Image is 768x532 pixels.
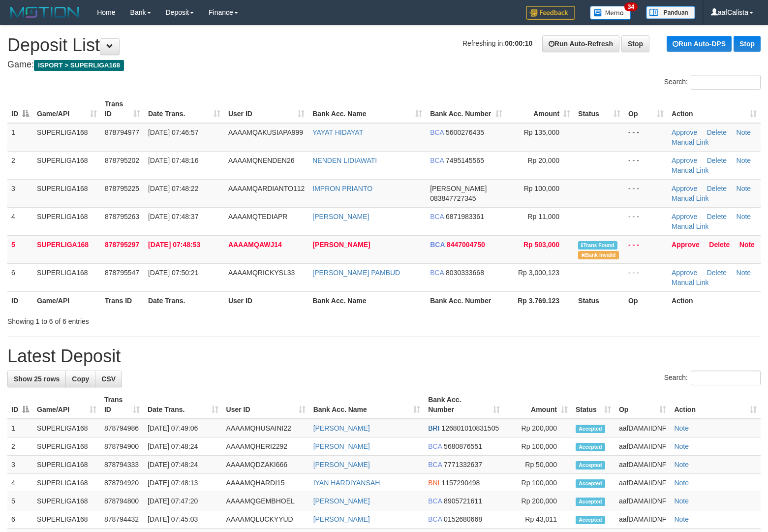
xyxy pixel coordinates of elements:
[624,2,638,11] span: 34
[105,241,139,249] span: 878795297
[518,269,559,277] span: Rp 3,000,123
[672,156,697,164] a: Approve
[144,510,222,529] td: [DATE] 07:45:03
[664,75,761,90] label: Search:
[430,156,444,164] span: BCA
[313,461,370,469] a: [PERSON_NAME]
[105,156,139,164] span: 878795202
[100,456,144,474] td: 878794333
[504,456,572,474] td: Rp 50,000
[228,213,288,220] span: AAAAMQTEDIAPR
[222,438,309,456] td: AAAAMQHERI2292
[33,391,100,419] th: Game/API: activate to sort column ascending
[615,456,670,474] td: aafDAMAIIDNF
[100,492,144,510] td: 878794800
[7,35,761,55] h1: Deposit List
[33,179,101,207] td: SUPERLIGA168
[308,291,426,310] th: Bank Acc. Name
[462,39,532,47] span: Refreshing in:
[7,123,33,152] td: 1
[672,269,697,277] a: Approve
[441,424,499,432] span: Copy 126801010831505 to clipboard
[668,291,761,310] th: Action
[33,151,101,179] td: SUPERLIGA168
[615,474,670,492] td: aafDAMAIIDNF
[646,6,695,19] img: panduan.png
[576,516,605,524] span: Accepted
[527,156,559,164] span: Rp 20,000
[430,269,444,277] span: BCA
[590,6,631,20] img: Button%20Memo.svg
[428,424,439,432] span: BRI
[95,371,122,387] a: CSV
[621,35,649,52] a: Stop
[664,371,761,385] label: Search:
[624,179,668,207] td: - - -
[524,185,559,192] span: Rp 100,000
[144,391,222,419] th: Date Trans.: activate to sort column ascending
[33,95,101,123] th: Game/API: activate to sort column ascending
[7,419,33,438] td: 1
[105,185,139,192] span: 878795225
[222,510,309,529] td: AAAAMQLUCKYYUD
[148,241,200,249] span: [DATE] 07:48:53
[33,456,100,474] td: SUPERLIGA168
[313,442,370,450] a: [PERSON_NAME]
[148,128,198,136] span: [DATE] 07:46:57
[624,291,668,310] th: Op
[222,391,309,419] th: User ID: activate to sort column ascending
[447,241,485,249] span: Copy 8447004750 to clipboard
[144,438,222,456] td: [DATE] 07:48:24
[228,128,303,136] span: AAAAMQAKUSIAPA999
[33,474,100,492] td: SUPERLIGA168
[144,492,222,510] td: [DATE] 07:47:20
[428,442,442,450] span: BCA
[446,156,484,164] span: Copy 7495145565 to clipboard
[446,269,484,277] span: Copy 8030333668 to clipboard
[228,269,295,277] span: AAAAMQRICKYSL33
[100,438,144,456] td: 878794900
[691,371,761,385] input: Search:
[7,151,33,179] td: 2
[100,474,144,492] td: 878794920
[33,492,100,510] td: SUPERLIGA168
[7,346,761,366] h1: Latest Deposit
[674,424,689,432] a: Note
[707,185,727,192] a: Delete
[148,185,198,192] span: [DATE] 07:48:22
[7,5,82,20] img: MOTION_logo.png
[430,194,476,202] span: Copy 083847727345 to clipboard
[7,474,33,492] td: 4
[428,479,439,487] span: BNI
[312,241,370,249] a: [PERSON_NAME]
[572,391,615,419] th: Status: activate to sort column ascending
[424,391,504,419] th: Bank Acc. Number: activate to sort column ascending
[504,438,572,456] td: Rp 100,000
[33,207,101,235] td: SUPERLIGA168
[7,179,33,207] td: 3
[7,95,33,123] th: ID: activate to sort column descending
[100,391,144,419] th: Trans ID: activate to sort column ascending
[672,194,709,202] a: Manual Link
[105,128,139,136] span: 878794977
[33,419,100,438] td: SUPERLIGA168
[446,128,484,136] span: Copy 5600276435 to clipboard
[624,151,668,179] td: - - -
[504,391,572,419] th: Amount: activate to sort column ascending
[624,123,668,152] td: - - -
[737,269,751,277] a: Note
[101,291,144,310] th: Trans ID
[542,35,619,52] a: Run Auto-Refresh
[615,510,670,529] td: aafDAMAIIDNF
[428,497,442,505] span: BCA
[144,291,224,310] th: Date Trans.
[574,95,624,123] th: Status: activate to sort column ascending
[33,123,101,152] td: SUPERLIGA168
[709,241,730,249] a: Delete
[222,492,309,510] td: AAAAMQGEMBHOEL
[313,424,370,432] a: [PERSON_NAME]
[578,251,618,259] span: Bank is not match
[100,510,144,529] td: 878794432
[430,213,444,220] span: BCA
[672,138,709,146] a: Manual Link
